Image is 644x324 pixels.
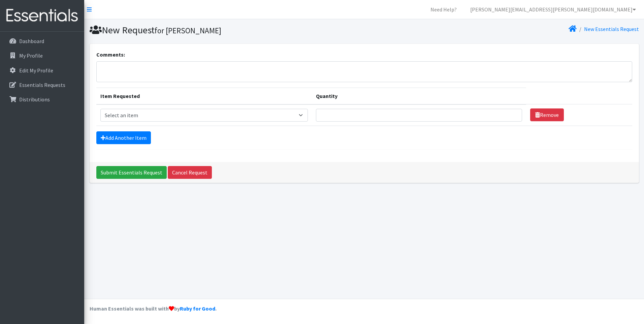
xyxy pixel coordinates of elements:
th: Quantity [312,88,526,104]
a: Need Help? [425,3,462,16]
p: Distributions [19,96,50,103]
p: Dashboard [19,38,44,44]
a: [PERSON_NAME][EMAIL_ADDRESS][PERSON_NAME][DOMAIN_NAME] [465,3,641,16]
a: Ruby for Good [180,305,215,312]
a: Dashboard [3,34,82,48]
a: Add Another Item [96,131,151,144]
p: Edit My Profile [19,67,53,74]
a: Distributions [3,93,82,106]
a: Essentials Requests [3,78,82,92]
p: Essentials Requests [19,82,65,88]
th: Item Requested [96,88,312,104]
a: Edit My Profile [3,64,82,77]
p: My Profile [19,52,43,59]
label: Comments: [96,51,125,59]
a: New Essentials Request [584,26,639,32]
small: for [PERSON_NAME] [155,26,221,35]
input: Submit Essentials Request [96,166,167,179]
a: Remove [530,108,564,121]
a: My Profile [3,49,82,62]
h1: New Request [90,24,362,36]
img: HumanEssentials [3,4,82,27]
a: Cancel Request [168,166,212,179]
strong: Human Essentials was built with by . [90,305,217,312]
